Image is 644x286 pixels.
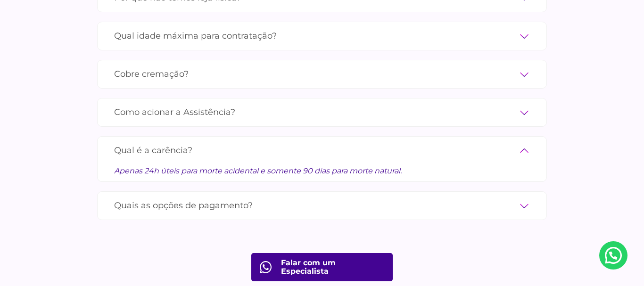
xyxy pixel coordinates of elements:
[114,28,530,44] label: Qual idade máxima para contratação?
[114,142,530,159] label: Qual é a carência?
[114,197,530,214] label: Quais as opções de pagamento?
[251,253,393,281] a: Falar com um Especialista
[114,104,530,121] label: Como acionar a Assistência?
[114,66,530,82] label: Cobre cremação?
[114,159,530,176] div: Apenas 24h úteis para morte acidental e somente 90 dias para morte natural.
[260,261,272,273] img: fale com consultor
[599,241,627,270] a: Nosso Whatsapp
